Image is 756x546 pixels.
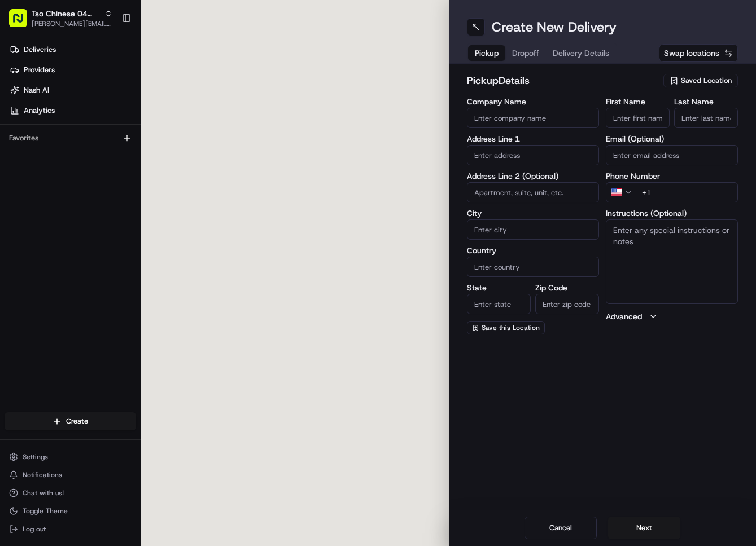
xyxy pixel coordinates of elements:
input: Enter state [467,294,531,314]
label: State [467,284,531,292]
span: Pickup [475,47,499,59]
button: Create [5,412,136,430]
span: Deliveries [24,45,56,55]
span: Settings [23,452,48,461]
span: Analytics [24,105,55,116]
label: Address Line 2 (Optional) [467,172,599,180]
label: Advanced [606,311,642,322]
span: Swap locations [664,47,719,59]
input: Enter last name [674,108,738,128]
span: Log out [23,525,46,534]
span: Nash AI [24,85,49,95]
button: [PERSON_NAME][EMAIL_ADDRESS][DOMAIN_NAME] [32,19,112,28]
label: Address Line 1 [467,135,599,143]
span: Delivery Details [553,47,609,59]
label: Country [467,246,599,254]
label: Instructions (Optional) [606,209,738,217]
a: Providers [5,61,141,79]
a: Deliveries [5,41,141,59]
div: Favorites [5,129,136,147]
label: Email (Optional) [606,135,738,143]
input: Enter email address [606,145,738,165]
span: Save this Location [482,323,540,332]
button: Settings [5,449,136,465]
button: Swap locations [659,44,738,62]
span: Notifications [23,470,62,479]
span: Toggle Theme [23,507,68,516]
input: Enter country [467,257,599,277]
button: Advanced [606,311,738,322]
button: Tso Chinese 04 Round Rock[PERSON_NAME][EMAIL_ADDRESS][DOMAIN_NAME] [5,5,117,32]
button: Notifications [5,467,136,483]
span: Create [66,416,88,426]
label: Zip Code [535,284,599,292]
span: Providers [24,65,55,75]
button: Next [608,517,680,539]
input: Enter phone number [635,182,738,202]
label: Last Name [674,98,738,105]
button: Saved Location [663,73,738,89]
input: Enter first name [606,108,670,128]
h1: Create New Delivery [492,18,617,36]
button: Save this Location [467,321,545,334]
button: Toggle Theme [5,503,136,519]
span: Dropoff [512,47,539,59]
span: Saved Location [681,76,732,86]
input: Apartment, suite, unit, etc. [467,182,599,202]
label: First Name [606,98,670,105]
input: Enter zip code [535,294,599,314]
label: Phone Number [606,172,738,180]
span: Chat with us! [23,488,64,497]
a: Analytics [5,102,141,120]
a: Nash AI [5,81,141,99]
h2: pickup Details [467,73,657,89]
button: Log out [5,521,136,537]
button: Tso Chinese 04 Round Rock [32,8,100,19]
button: Chat with us! [5,485,136,501]
button: Cancel [525,517,597,539]
input: Enter company name [467,108,599,128]
input: Enter address [467,145,599,165]
label: Company Name [467,98,599,105]
label: City [467,209,599,217]
input: Enter city [467,219,599,240]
